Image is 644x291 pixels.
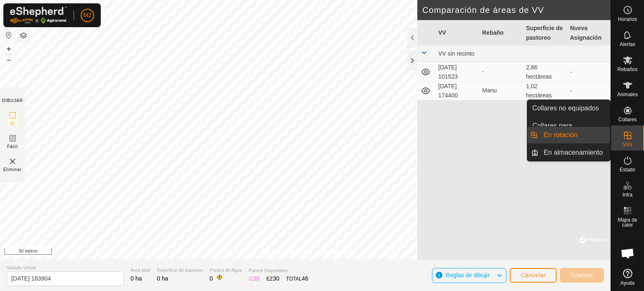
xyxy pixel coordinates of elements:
font: Nueva Asignación [570,25,601,41]
font: IZ [10,121,15,126]
font: Rebaño [482,29,503,36]
font: M2 [83,12,91,18]
font: Eliminar [3,167,22,172]
font: Rebaños [617,66,637,72]
font: Horarios [618,16,637,22]
a: En rotación [539,127,610,143]
font: Puntos de Agua [210,268,242,273]
font: Superficie de pastoreo [526,25,563,41]
button: – [4,55,14,65]
a: Collares no equipados [527,100,610,117]
li: En rotación [527,127,610,143]
font: – [7,55,11,64]
font: [DATE] 101523 [438,64,458,80]
font: Vallado Virtual [7,265,36,270]
font: Puntos Disponibles [249,268,288,273]
font: 0 ha [157,275,168,282]
a: Ayuda [611,265,644,289]
font: DIBUJAR [2,98,23,103]
font: IZ [249,276,253,282]
font: Estado [620,167,635,173]
font: Collares no equipados [532,105,599,112]
font: Política de Privacidad [262,249,310,255]
font: 0 [210,275,213,282]
font: - [482,68,484,75]
img: Logotipo de Gallagher [10,7,67,24]
font: [DATE] 174400 [438,83,458,99]
font: Ayuda [621,280,635,286]
font: 1,02 hectáreas [526,83,552,99]
font: Collares [618,117,636,123]
font: Fácil [7,144,18,149]
button: Cancelar [510,268,557,283]
a: En almacenamiento [539,144,610,161]
font: Reglas de dibujo [446,272,489,278]
font: + [7,44,11,53]
font: 0 ha [130,275,142,282]
font: Manu [482,87,497,94]
font: 2,86 hectáreas [526,64,552,80]
font: - [570,69,572,75]
button: + [4,44,14,54]
font: Alertas [620,41,635,47]
font: Mapa de calor [618,217,637,228]
font: En rotación [544,131,578,138]
font: Collares para monitorizar [532,122,572,139]
font: Comparación de áreas de VV [422,5,544,15]
font: - [570,87,572,94]
a: Política de Privacidad [262,248,310,256]
font: 46 [302,275,309,282]
li: En almacenamiento [527,144,610,161]
font: Animales [617,92,638,97]
font: Guardar [570,272,593,278]
font: En almacenamiento [544,149,603,156]
font: EZ [266,276,273,282]
button: Restablecer mapa [4,30,14,40]
font: Cancelar [521,272,546,278]
font: 30 [253,275,260,282]
font: Superficie de pastoreo [157,268,203,273]
font: Área total [130,268,150,273]
font: VVs [623,142,632,148]
font: Contáctanos [320,249,348,255]
font: 30 [273,275,279,282]
font: VV sin recinto [438,50,474,57]
img: VV [8,156,18,166]
a: Contáctanos [320,248,348,256]
font: VV [438,29,446,36]
font: Infra [622,192,632,198]
a: Collares para monitorizar [527,117,610,144]
a: Chat abierto [615,241,640,266]
button: Capas del Mapa [18,31,28,41]
button: Guardar [560,268,604,283]
font: TOTAL [286,276,302,282]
